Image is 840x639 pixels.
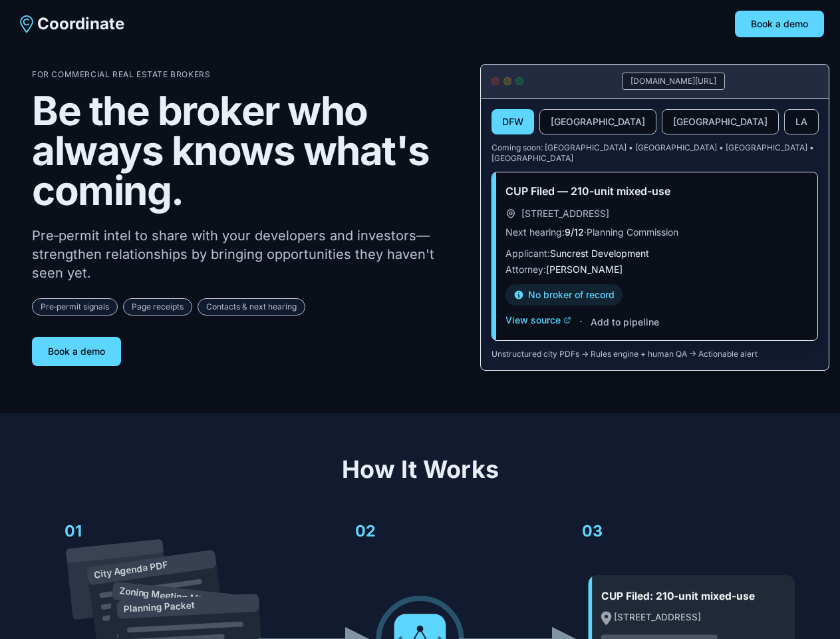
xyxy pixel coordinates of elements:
button: Add to pipeline [591,316,659,329]
button: DFW [491,109,534,134]
button: Book a demo [735,11,824,37]
text: Zoning Meeting Minutes [118,585,225,607]
text: City Agenda PDF [93,559,168,580]
p: Applicant: [505,247,804,260]
span: Pre‑permit signals [32,298,118,316]
span: Page receipts [123,298,192,316]
text: 02 [355,521,376,540]
p: Next hearing: · Planning Commission [505,226,804,239]
div: [DOMAIN_NAME][URL] [622,73,725,90]
span: [PERSON_NAME] [546,264,623,275]
h1: Be the broker who always knows what's coming. [32,91,459,210]
button: LA [784,109,819,134]
h2: How It Works [32,456,808,483]
text: [STREET_ADDRESS] [614,612,701,622]
button: [GEOGRAPHIC_DATA] [662,109,779,134]
p: Coming soon: [GEOGRAPHIC_DATA] • [GEOGRAPHIC_DATA] • [GEOGRAPHIC_DATA] • [GEOGRAPHIC_DATA] [491,142,818,164]
img: Coordinate [16,13,37,35]
p: Unstructured city PDFs → Rules engine + human QA → Actionable alert [491,349,818,359]
span: · [579,314,583,329]
div: No broker of record [505,284,623,306]
span: Contacts & next hearing [198,298,305,316]
span: Suncrest Development [550,248,649,259]
p: Attorney: [505,263,804,276]
text: Planning Packet [123,600,195,614]
span: 9/12 [565,226,584,238]
p: Pre‑permit intel to share with your developers and investors—strengthen relationships by bringing... [32,226,459,282]
text: CUP Filed: 210-unit mixed-use [601,590,755,602]
p: For Commercial Real Estate Brokers [32,69,459,80]
button: Book a demo [32,337,121,366]
span: Coordinate [37,13,124,35]
h3: CUP Filed — 210-unit mixed-use [505,183,804,199]
button: View source [505,314,571,327]
a: Coordinate [16,13,124,35]
text: 01 [65,521,82,540]
span: [STREET_ADDRESS] [521,207,609,220]
button: [GEOGRAPHIC_DATA] [539,109,656,134]
text: 03 [582,521,603,540]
